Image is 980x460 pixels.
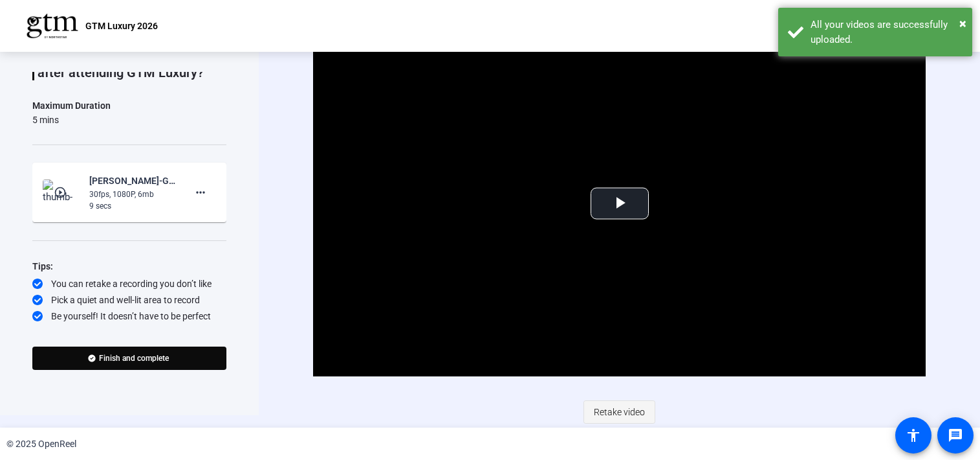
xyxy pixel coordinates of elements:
span: Finish and complete [99,353,169,363]
div: © 2025 OpenReel [6,437,76,451]
div: 30fps, 1080P, 6mb [89,189,176,200]
span: Retake video [594,400,645,424]
button: Play Video [591,188,649,220]
mat-icon: more_horiz [193,185,208,200]
div: You can retake a recording you don’t like [32,277,226,290]
div: 5 mins [32,113,111,126]
div: All your videos are successfully uploaded. [811,17,963,47]
button: Retake video [583,400,655,424]
div: 9 secs [89,200,176,212]
div: Video Player [313,31,926,376]
span: × [959,16,966,31]
button: Close [959,14,966,33]
button: Finish and complete [32,347,226,370]
p: GTM Luxury 2026 [85,18,158,34]
div: Be yourself! It doesn’t have to be perfect [32,310,226,323]
div: Pick a quiet and well-lit area to record [32,293,226,306]
mat-icon: play_circle_outline [54,186,69,199]
div: Tips: [32,259,226,274]
mat-icon: accessibility [906,428,921,443]
mat-icon: message [948,428,963,443]
img: thumb-nail [43,179,81,205]
div: Maximum Duration [32,98,111,113]
div: [PERSON_NAME]-GTM Luxury 2026 Applicant Videos-GTM Luxury 2026-1756840269552-webcam [89,173,176,189]
img: OpenReel logo [26,13,79,39]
